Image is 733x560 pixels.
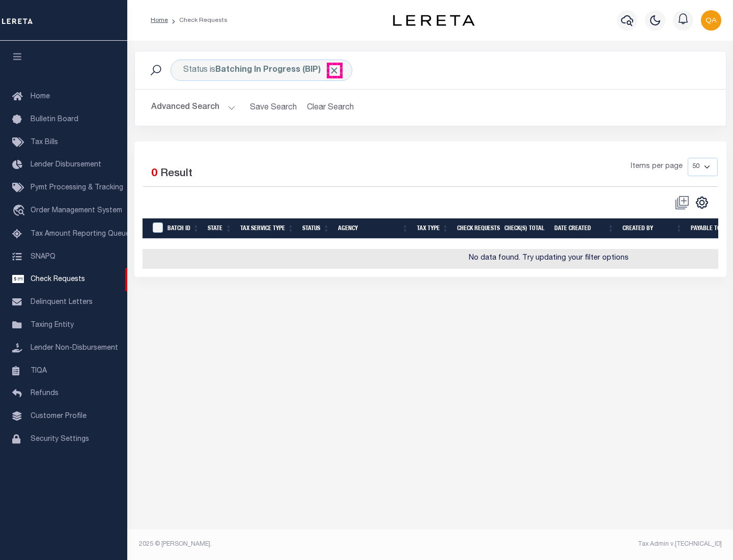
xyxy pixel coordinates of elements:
[160,166,192,182] label: Result
[31,231,130,238] span: Tax Amount Reporting Queue
[31,436,89,443] span: Security Settings
[31,207,122,214] span: Order Management System
[244,98,303,118] button: Save Search
[31,390,59,397] span: Refunds
[334,218,413,239] th: Agency: activate to sort column ascending
[31,322,74,329] span: Taxing Entity
[12,205,29,218] i: travel_explore
[168,16,228,25] li: Check Requests
[31,276,85,283] span: Check Requests
[303,98,358,118] button: Clear Search
[131,540,431,549] div: 2025 © [PERSON_NAME].
[163,218,204,239] th: Batch Id: activate to sort column ascending
[151,169,157,179] span: 0
[631,161,683,173] span: Items per page
[31,161,101,169] span: Lender Disbursement
[500,218,550,239] th: Check(s) Total
[31,184,123,191] span: Pymt Processing & Tracking
[618,218,687,239] th: Created By: activate to sort column ascending
[701,10,721,31] img: svg+xml;base64,PHN2ZyB4bWxucz0iaHR0cDovL3d3dy53My5vcmcvMjAwMC9zdmciIHBvaW50ZXItZXZlbnRzPSJub25lIi...
[151,17,168,23] a: Home
[31,253,55,260] span: SNAPQ
[298,218,334,239] th: Status: activate to sort column ascending
[31,345,118,352] span: Lender Non-Disbursement
[393,15,474,26] img: logo-dark.svg
[31,367,47,374] span: TIQA
[413,218,453,239] th: Tax Type: activate to sort column ascending
[31,413,87,420] span: Customer Profile
[171,60,352,81] div: Status is
[438,540,722,549] div: Tax Admin v.[TECHNICAL_ID]
[550,218,618,239] th: Date Created: activate to sort column ascending
[453,218,500,239] th: Check Requests
[151,98,236,118] button: Advanced Search
[215,66,340,74] b: Batching In Progress (BIP)
[204,218,236,239] th: State: activate to sort column ascending
[31,93,50,100] span: Home
[31,139,58,146] span: Tax Bills
[31,299,93,306] span: Delinquent Letters
[329,65,340,76] span: Click to Remove
[236,218,298,239] th: Tax Service Type: activate to sort column ascending
[31,116,78,123] span: Bulletin Board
